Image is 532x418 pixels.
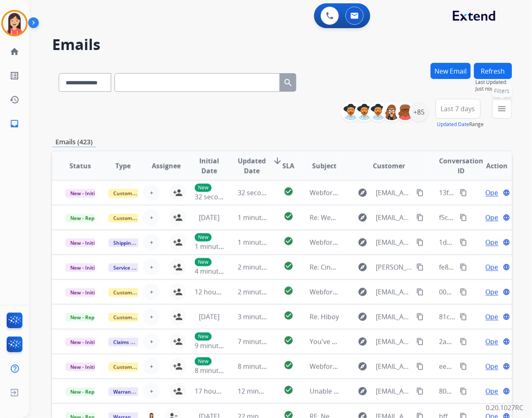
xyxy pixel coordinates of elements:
[108,338,165,346] span: Claims Adjudication
[65,313,103,322] span: New - Reply
[431,63,471,79] button: New Email
[469,151,512,180] th: Action
[3,12,26,35] img: avatar
[409,102,429,122] div: +85
[460,214,468,221] mat-icon: content_copy
[417,338,424,345] mat-icon: content_copy
[65,239,104,247] span: New - Initial
[108,313,162,322] span: Customer Support
[238,238,279,247] span: 1 minute ago
[476,79,512,86] span: Last Updated:
[503,363,511,370] mat-icon: language
[108,214,162,222] span: Customer Support
[284,261,293,271] mat-icon: check_circle
[376,287,413,297] span: [EMAIL_ADDRESS][DOMAIN_NAME]
[195,357,212,365] p: New
[65,363,104,371] span: New - Initial
[494,87,510,95] span: Filters
[199,312,220,321] span: [DATE]
[358,188,368,198] mat-icon: explore
[150,237,153,247] span: +
[441,107,475,110] span: Last 7 days
[376,386,413,396] span: [EMAIL_ADDRESS][DOMAIN_NAME]
[503,214,511,221] mat-icon: language
[173,337,183,346] mat-icon: person_add
[310,263,530,272] span: Re: Cinderella Staircase Wedding Band has been delivered for servicing
[417,288,424,296] mat-icon: content_copy
[284,236,293,246] mat-icon: check_circle
[150,213,153,222] span: +
[503,263,511,271] mat-icon: language
[460,338,468,345] mat-icon: content_copy
[195,233,212,241] p: New
[195,387,236,396] span: 17 hours ago
[195,184,212,192] p: New
[150,386,153,396] span: +
[417,363,424,370] mat-icon: content_copy
[173,312,183,322] mat-icon: person_add
[436,99,481,119] button: Last 7 days
[460,288,468,296] mat-icon: content_copy
[238,312,282,321] span: 3 minutes ago
[460,387,468,395] mat-icon: content_copy
[195,156,224,176] span: Initial Date
[486,188,503,198] span: Open
[376,213,413,222] span: [EMAIL_ADDRESS][DOMAIN_NAME]
[173,262,183,272] mat-icon: person_add
[310,287,497,296] span: Webform from [EMAIL_ADDRESS][DOMAIN_NAME] on [DATE]
[486,213,503,222] span: Open
[65,288,104,297] span: New - Initial
[437,121,484,128] span: Range
[143,383,160,399] button: +
[497,104,507,114] mat-icon: menu
[476,86,512,92] span: Just now
[65,387,103,396] span: New - Reply
[503,387,511,395] mat-icon: language
[10,71,19,81] mat-icon: list_alt
[238,337,282,346] span: 7 minutes ago
[238,156,266,176] span: Updated Date
[195,341,239,350] span: 9 minutes ago
[503,189,511,196] mat-icon: language
[65,338,104,346] span: New - Initial
[358,262,368,272] mat-icon: explore
[238,287,282,296] span: 2 minutes ago
[238,263,282,272] span: 2 minutes ago
[150,312,153,322] span: +
[238,213,279,222] span: 1 minute ago
[150,337,153,346] span: +
[486,337,503,346] span: Open
[417,239,424,246] mat-icon: content_copy
[373,161,405,171] span: Customer
[195,192,243,201] span: 32 seconds ago
[65,263,104,272] span: New - Initial
[358,337,368,346] mat-icon: explore
[143,308,160,325] button: +
[195,267,239,276] span: 4 minutes ago
[310,188,497,197] span: Webform from [EMAIL_ADDRESS][DOMAIN_NAME] on [DATE]
[173,213,183,222] mat-icon: person_add
[376,262,413,272] span: [PERSON_NAME][EMAIL_ADDRESS][DOMAIN_NAME]
[195,366,239,375] span: 8 minutes ago
[503,313,511,320] mat-icon: language
[310,312,339,321] span: Re: Hiboy
[115,161,131,171] span: Type
[376,312,413,322] span: [EMAIL_ADDRESS][DOMAIN_NAME]
[503,239,511,246] mat-icon: language
[492,99,512,119] button: Filters
[173,386,183,396] mat-icon: person_add
[437,121,470,128] button: Updated Date
[283,78,293,88] mat-icon: search
[238,387,286,396] span: 12 minutes ago
[238,362,282,371] span: 8 minutes ago
[460,189,468,196] mat-icon: content_copy
[503,288,511,296] mat-icon: language
[486,403,524,413] p: 0.20.1027RC
[195,258,212,266] p: New
[310,238,497,247] span: Webform from [EMAIL_ADDRESS][DOMAIN_NAME] on [DATE]
[108,189,162,198] span: Customer Support
[486,237,503,247] span: Open
[108,387,151,396] span: Warranty Ops
[310,213,508,222] span: Re: Webform from [EMAIL_ADDRESS][DOMAIN_NAME] on [DATE]
[503,338,511,345] mat-icon: language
